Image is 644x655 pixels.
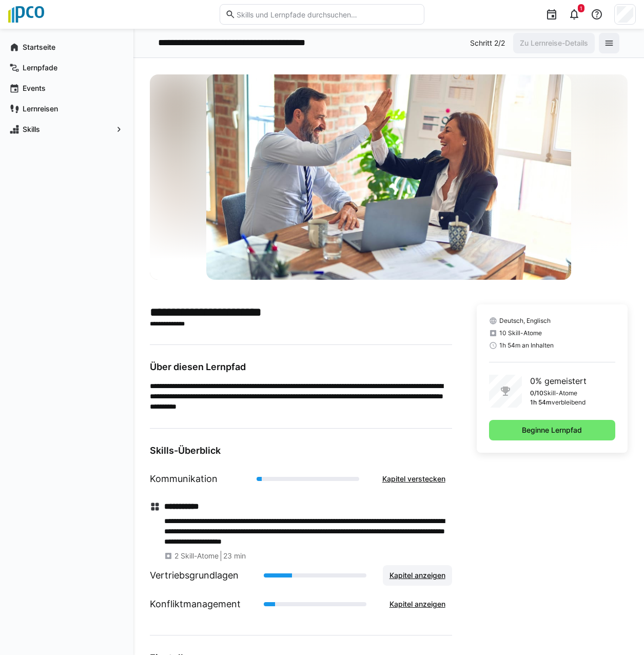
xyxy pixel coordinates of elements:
[383,594,452,614] button: Kapitel anzeigen
[150,569,239,582] h1: Vertriebsgrundlagen
[388,599,447,609] span: Kapitel anzeigen
[499,329,542,337] span: 10 Skill-Atome
[376,469,452,489] button: Kapitel verstecken
[223,551,246,561] span: 23 min
[513,33,595,53] button: Zu Lernreise-Details
[489,420,615,440] button: Beginne Lernpfad
[381,474,447,484] span: Kapitel verstecken
[530,389,543,397] p: 0/10
[383,565,452,586] button: Kapitel anzeigen
[150,361,452,373] h3: Über diesen Lernpfad
[150,472,218,486] h1: Kommunikation
[530,375,587,387] p: 0% gemeistert
[518,38,590,48] span: Zu Lernreise-Details
[530,398,552,407] p: 1h 54m
[150,445,452,456] h3: Skills-Überblick
[543,389,577,397] p: Skill-Atome
[580,5,582,11] span: 1
[150,598,241,611] h1: Konfliktmanagement
[174,551,219,561] span: 2 Skill-Atome
[499,341,554,350] span: 1h 54m an Inhalten
[470,38,505,48] p: Schritt 2/2
[552,398,586,407] p: verbleibend
[520,425,583,435] span: Beginne Lernpfad
[388,570,447,581] span: Kapitel anzeigen
[499,317,551,325] span: Deutsch, Englisch
[236,10,418,19] input: Skills und Lernpfade durchsuchen…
